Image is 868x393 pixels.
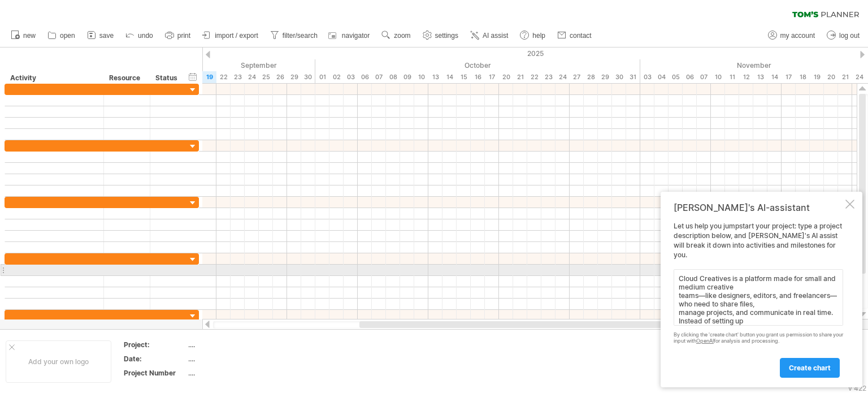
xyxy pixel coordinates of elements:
[109,72,144,84] div: Resource
[177,32,190,40] span: print
[420,28,462,43] a: settings
[188,340,283,349] div: ....
[767,71,782,83] div: Friday, 14 November 2025
[267,28,321,43] a: filter/search
[124,340,186,349] div: Project:
[216,71,231,83] div: Monday, 22 September 2025
[669,71,683,83] div: Wednesday, 5 November 2025
[796,71,810,83] div: Tuesday, 18 November 2025
[10,72,97,84] div: Activity
[654,71,669,83] div: Tuesday, 4 November 2025
[683,71,697,83] div: Thursday, 6 November 2025
[471,71,485,83] div: Thursday, 16 October 2025
[457,71,471,83] div: Wednesday, 15 October 2025
[824,28,863,43] a: log out
[301,71,315,83] div: Tuesday, 30 September 2025
[442,71,457,83] div: Tuesday, 14 October 2025
[273,71,287,83] div: Friday, 26 September 2025
[739,71,753,83] div: Wednesday, 12 November 2025
[99,32,114,40] span: save
[485,71,499,83] div: Friday, 17 October 2025
[839,32,860,40] span: log out
[640,71,654,83] div: Monday, 3 November 2025
[414,71,428,83] div: Friday, 10 October 2025
[315,71,329,83] div: Wednesday, 1 October 2025
[45,28,79,43] a: open
[711,71,725,83] div: Monday, 10 November 2025
[199,28,262,43] a: import / export
[428,71,442,83] div: Monday, 13 October 2025
[765,28,818,43] a: my account
[570,32,592,40] span: contact
[626,71,640,83] div: Friday, 31 October 2025
[483,32,508,40] span: AI assist
[782,71,796,83] div: Monday, 17 November 2025
[598,71,612,83] div: Wednesday, 29 October 2025
[8,28,39,43] a: new
[315,59,640,71] div: October 2025
[123,28,157,43] a: undo
[753,71,767,83] div: Thursday, 13 November 2025
[344,71,358,83] div: Friday, 3 October 2025
[780,32,815,40] span: my account
[848,384,866,392] div: v 422
[283,32,318,40] span: filter/search
[215,32,258,40] span: import / export
[329,71,344,83] div: Thursday, 2 October 2025
[499,71,513,83] div: Monday, 20 October 2025
[386,71,400,83] div: Wednesday, 8 October 2025
[532,32,545,40] span: help
[84,28,117,43] a: save
[725,71,739,83] div: Tuesday, 11 November 2025
[6,340,111,383] div: Add your own logo
[541,71,555,83] div: Thursday, 23 October 2025
[838,71,852,83] div: Friday, 21 November 2025
[435,32,458,40] span: settings
[259,71,273,83] div: Thursday, 25 September 2025
[810,71,824,83] div: Wednesday, 19 November 2025
[231,71,245,83] div: Tuesday, 23 September 2025
[342,32,370,40] span: navigator
[394,32,410,40] span: zoom
[138,32,153,40] span: undo
[467,28,511,43] a: AI assist
[124,354,186,364] div: Date:
[554,28,595,43] a: contact
[852,71,866,83] div: Monday, 24 November 2025
[60,32,75,40] span: open
[245,71,259,83] div: Wednesday, 24 September 2025
[570,71,584,83] div: Monday, 27 October 2025
[513,71,527,83] div: Tuesday, 21 October 2025
[327,28,373,43] a: navigator
[372,71,386,83] div: Tuesday, 7 October 2025
[674,202,843,213] div: [PERSON_NAME]'s AI-assistant
[162,28,194,43] a: print
[124,368,186,378] div: Project Number
[358,71,372,83] div: Monday, 6 October 2025
[400,71,414,83] div: Thursday, 9 October 2025
[155,72,180,84] div: Status
[379,28,414,43] a: zoom
[584,71,598,83] div: Tuesday, 28 October 2025
[780,358,840,378] a: create chart
[188,368,283,378] div: ....
[517,28,549,43] a: help
[824,71,838,83] div: Thursday, 20 November 2025
[188,354,283,364] div: ....
[23,32,36,40] span: new
[612,71,626,83] div: Thursday, 30 October 2025
[696,338,714,344] a: OpenAI
[697,71,711,83] div: Friday, 7 November 2025
[674,332,843,344] div: By clicking the 'create chart' button you grant us permission to share your input with for analys...
[789,364,831,372] span: create chart
[202,71,216,83] div: Friday, 19 September 2025
[674,222,843,377] div: Let us help you jumpstart your project: type a project description below, and [PERSON_NAME]'s AI ...
[287,71,301,83] div: Monday, 29 September 2025
[555,71,570,83] div: Friday, 24 October 2025
[527,71,541,83] div: Wednesday, 22 October 2025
